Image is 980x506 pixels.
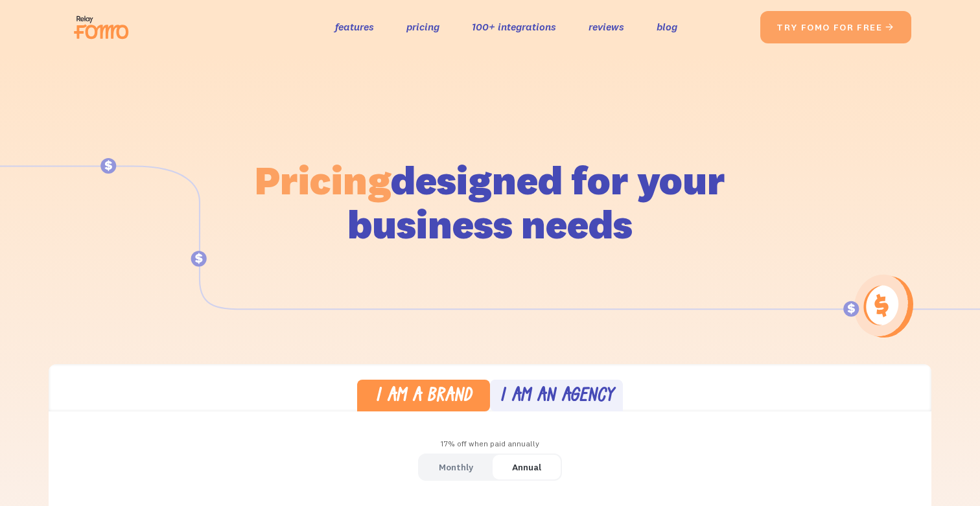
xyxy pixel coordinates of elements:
a: features [335,17,374,36]
div: 17% off when paid annually [49,435,931,454]
a: blog [657,17,677,36]
span:  [885,21,895,33]
span: Pricing [255,155,391,205]
a: reviews [589,17,624,36]
div: I am a brand [375,387,472,406]
a: 100+ integrations [472,17,556,36]
div: I am an agency [500,387,614,406]
div: Monthly [439,458,473,477]
a: pricing [406,17,439,36]
h1: designed for your business needs [254,158,726,246]
div: Annual [512,458,541,477]
a: try fomo for free [760,11,911,43]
